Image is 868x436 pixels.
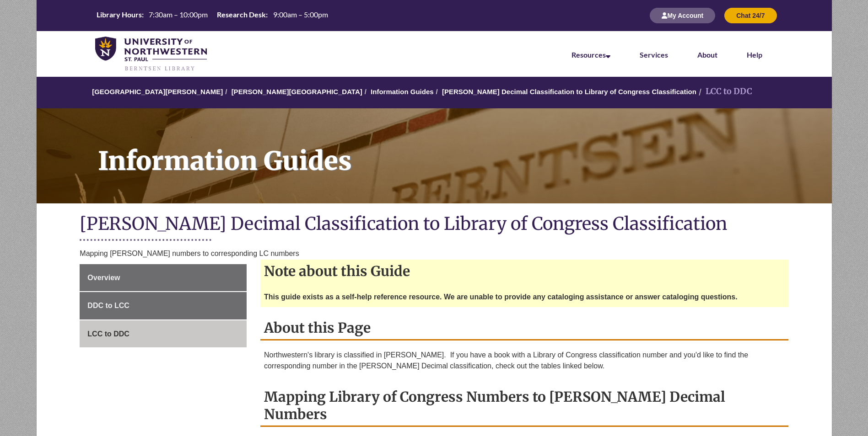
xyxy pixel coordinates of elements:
[93,10,332,21] table: Hours Today
[92,88,223,96] a: [GEOGRAPHIC_DATA][PERSON_NAME]
[93,10,332,22] a: Hours Today
[87,302,129,309] span: DDC to LCC
[95,37,207,72] img: UNWSP Library Logo
[37,108,832,203] a: Information Guides
[696,85,752,98] li: LCC to DDC
[88,108,832,191] h1: Information Guides
[80,264,247,348] div: Guide Page Menu
[80,213,788,237] h1: [PERSON_NAME] Decimal Classification to Library of Congress Classification
[87,330,129,338] span: LCC to DDC
[260,260,788,282] h2: Note about this Guide
[724,8,776,23] button: Chat 24/7
[80,264,247,292] a: Overview
[80,250,299,257] span: Mapping [PERSON_NAME] numbers to corresponding LC numbers
[697,50,717,59] a: About
[80,320,247,348] a: LCC to DDC
[260,385,788,427] h2: Mapping Library of Congress Numbers to [PERSON_NAME] Decimal Numbers
[273,10,328,19] span: 9:00am – 5:00pm
[640,50,668,59] a: Services
[371,88,434,96] a: Information Guides
[650,11,715,19] a: My Account
[571,50,610,59] a: Resources
[87,274,120,282] span: Overview
[93,10,145,20] th: Library Hours:
[264,350,785,372] p: Northwestern's library is classified in [PERSON_NAME]. If you have a book with a Library of Congr...
[650,8,715,23] button: My Account
[747,50,762,59] a: Help
[80,292,247,319] a: DDC to LCC
[213,10,269,20] th: Research Desk:
[149,10,208,19] span: 7:30am – 10:00pm
[232,88,362,96] a: [PERSON_NAME][GEOGRAPHIC_DATA]
[442,88,696,96] a: [PERSON_NAME] Decimal Classification to Library of Congress Classification
[264,293,738,301] strong: This guide exists as a self-help reference resource. We are unable to provide any cataloging assi...
[724,11,776,19] a: Chat 24/7
[260,316,788,340] h2: About this Page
